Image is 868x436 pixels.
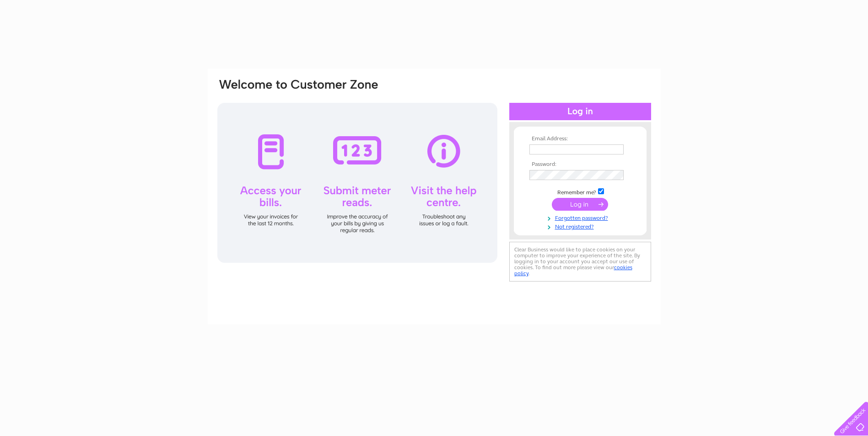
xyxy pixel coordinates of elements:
[527,161,633,168] th: Password:
[529,213,633,222] a: Forgotten password?
[527,187,633,196] td: Remember me?
[509,242,651,282] div: Clear Business would like to place cookies on your computer to improve your experience of the sit...
[514,264,632,276] a: cookies policy
[552,198,608,211] input: Submit
[527,136,633,142] th: Email Address:
[529,222,633,230] a: Not registered?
